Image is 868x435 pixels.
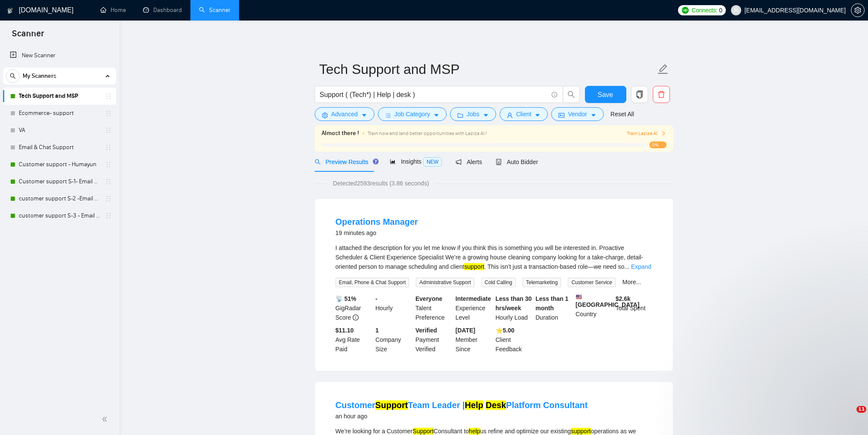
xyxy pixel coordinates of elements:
a: dashboardDashboard [143,6,182,14]
span: search [315,159,321,165]
button: idcardVendorcaret-down [551,107,603,121]
div: Total Spent [614,294,654,322]
span: bars [385,112,391,118]
span: Insights [390,158,442,165]
b: 📡 51% [336,295,357,302]
a: setting [851,7,865,14]
a: customer support S-3 - Email & Chat Support(Umair) [19,207,100,224]
div: Talent Preference [414,294,454,322]
b: Everyone [415,295,442,302]
div: Tooltip anchor [372,158,380,165]
button: userClientcaret-down [500,107,548,121]
span: ... [624,263,629,270]
img: 🇺🇸 [576,294,582,300]
span: 0 [719,6,722,15]
span: double-left [102,415,110,423]
div: Duration [534,294,574,322]
input: Search Freelance Jobs... [320,89,548,100]
b: $11.10 [336,327,354,334]
a: More... [623,279,641,285]
span: Train now and land better opportunities with Laziza AI ! [368,130,487,136]
mark: support [464,263,484,270]
b: [GEOGRAPHIC_DATA] [576,294,640,308]
div: Company Size [374,326,414,354]
span: caret-down [433,112,439,118]
iframe: Intercom live chat [839,406,859,426]
li: New Scanner [3,47,116,64]
span: Customer Service [568,278,615,287]
div: Hourly [374,294,414,322]
span: Administrative Support [416,278,474,287]
span: 0% [649,141,666,148]
div: Member Since [454,326,494,354]
span: Telemarketing [523,278,561,287]
button: copy [631,86,648,103]
span: Detected 2593 results (3.86 seconds) [327,179,435,188]
span: Vendor [568,109,587,119]
span: 11 [856,406,866,413]
span: Scanner [5,27,51,45]
mark: help [469,428,480,435]
button: search [563,86,580,103]
input: Scanner name... [319,59,656,80]
span: holder [105,178,112,185]
span: setting [322,112,328,118]
span: info-circle [353,314,359,320]
a: Reset All [611,109,634,119]
span: user [507,112,513,118]
span: Save [598,89,613,100]
b: ⭐️ 5.00 [496,327,514,334]
b: Less than 1 month [535,295,568,312]
span: My Scanners [23,68,56,85]
span: caret-down [361,112,367,118]
span: info-circle [552,92,557,97]
mark: Support [413,428,434,435]
a: homeHome [100,6,126,14]
div: 19 minutes ago [336,228,418,238]
button: Save [585,86,626,103]
div: Hourly Load [494,294,534,322]
mark: Support [375,400,408,410]
span: Jobs [467,109,479,119]
a: Tech Support and MSP [19,88,100,105]
mark: support [571,428,591,435]
div: Client Feedback [494,326,534,354]
span: robot [496,159,502,165]
span: caret-down [483,112,489,118]
span: search [6,73,19,79]
span: Alerts [456,159,482,165]
a: Expand [631,263,651,270]
div: Payment Verified [414,326,454,354]
span: holder [105,161,112,168]
span: delete [653,91,669,98]
button: search [6,69,20,83]
div: GigRadar Score [334,294,374,322]
b: Verified [415,327,437,334]
span: copy [631,91,648,98]
a: CustomerSupportTeam Leader |Help DeskPlatform Consultant [336,400,588,410]
button: Train Laziza AI [627,129,666,138]
span: Cold Calling [481,278,516,287]
div: Avg Rate Paid [334,326,374,354]
button: barsJob Categorycaret-down [378,107,447,121]
a: Operations Manager [336,217,418,226]
a: New Scanner [10,47,109,64]
span: caret-down [590,112,596,118]
mark: Help [465,400,483,410]
div: Country [574,294,614,322]
button: setting [851,3,865,17]
li: My Scanners [3,68,116,224]
span: NEW [423,157,442,167]
mark: Desk [485,400,506,410]
span: Job Category [395,109,430,119]
span: Email, Phone & Chat Support [336,278,409,287]
span: caret-down [535,112,541,118]
b: 1 [375,327,379,334]
span: Advanced [331,109,358,119]
span: holder [105,144,112,151]
a: searchScanner [199,6,231,14]
div: I attached the description for you let me know if you think this is something you will be interes... [336,243,652,271]
span: folder [457,112,463,118]
span: area-chart [390,159,396,165]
